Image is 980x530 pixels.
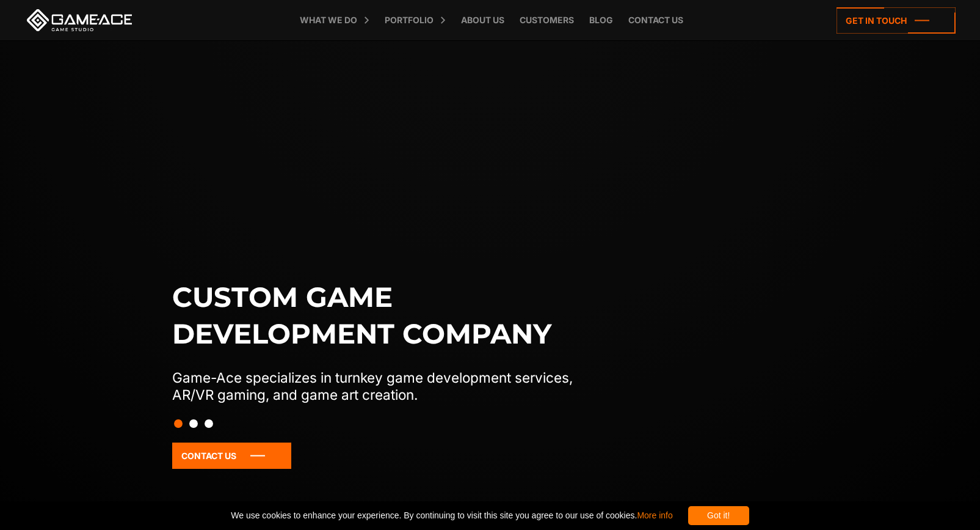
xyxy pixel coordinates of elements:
[688,506,749,525] div: Got it!
[172,443,291,469] a: Contact Us
[231,506,672,525] span: We use cookies to enhance your experience. By continuing to visit this site you agree to our use ...
[172,369,598,403] p: Game-Ace specializes in turnkey game development services, AR/VR gaming, and game art creation.
[205,413,213,434] button: Slide 3
[637,510,672,520] a: More info
[837,7,956,34] a: Get in touch
[189,413,198,434] button: Slide 2
[174,413,183,434] button: Slide 1
[172,279,598,352] h1: Custom game development company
